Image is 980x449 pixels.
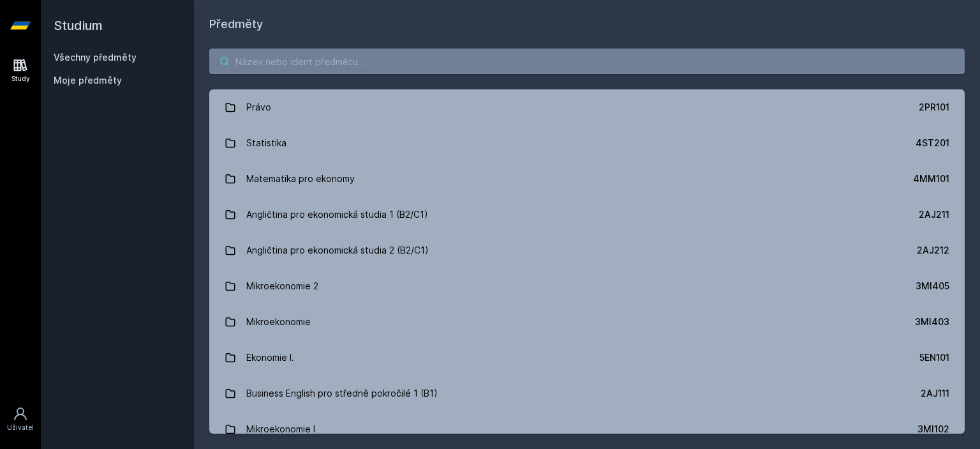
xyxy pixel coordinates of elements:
div: 2AJ211 [919,208,949,221]
input: Název nebo ident předmětu… [209,49,965,74]
a: Právo 2PR101 [209,89,965,125]
a: Uživatel [3,400,38,439]
a: Statistika 4ST201 [209,125,965,161]
div: Statistika [246,130,286,156]
a: Study [3,51,38,90]
a: Angličtina pro ekonomická studia 2 (B2/C1) 2AJ212 [209,232,965,268]
a: Všechny předměty [54,52,137,63]
div: Mikroekonomie 2 [246,273,318,299]
div: 2AJ111 [921,387,949,400]
div: 4ST201 [916,137,949,149]
div: Právo [246,95,271,120]
a: Mikroekonomie 2 3MI405 [209,268,965,304]
div: 3MI102 [917,423,949,436]
div: Matematika pro ekonomy [246,166,355,192]
div: 2AJ212 [917,244,949,257]
span: Moje předměty [54,74,122,87]
div: 2PR101 [919,101,949,114]
div: Ekonomie I. [246,345,294,370]
div: 3MI405 [916,280,949,293]
div: Mikroekonomie I [246,416,315,442]
a: Business English pro středně pokročilé 1 (B1) 2AJ111 [209,376,965,411]
div: Business English pro středně pokročilé 1 (B1) [246,381,438,406]
div: Angličtina pro ekonomická studia 1 (B2/C1) [246,202,428,227]
a: Mikroekonomie I 3MI102 [209,411,965,447]
div: Study [11,74,30,84]
a: Mikroekonomie 3MI403 [209,304,965,340]
a: Angličtina pro ekonomická studia 1 (B2/C1) 2AJ211 [209,197,965,232]
div: 3MI403 [915,316,949,328]
a: Matematika pro ekonomy 4MM101 [209,161,965,197]
h1: Předměty [209,15,965,33]
a: Ekonomie I. 5EN101 [209,340,965,376]
div: Mikroekonomie [246,309,311,335]
div: Uživatel [7,423,34,432]
div: 4MM101 [913,172,949,185]
div: 5EN101 [919,351,949,364]
div: Angličtina pro ekonomická studia 2 (B2/C1) [246,238,429,263]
